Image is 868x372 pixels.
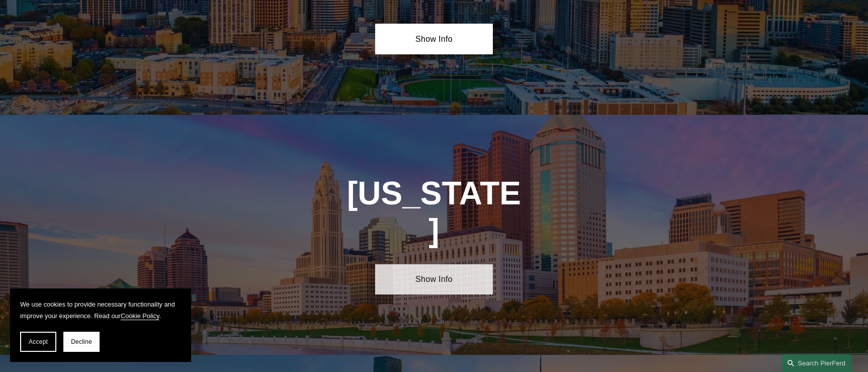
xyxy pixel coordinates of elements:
[375,24,492,54] a: Show Info
[782,354,852,372] a: Search this site
[346,175,522,249] h1: [US_STATE]
[20,299,181,322] p: We use cookies to provide necessary functionality and improve your experience. Read our .
[10,288,191,362] section: Cookie banner
[20,332,56,352] button: Accept
[71,338,92,345] span: Decline
[121,312,159,320] a: Cookie Policy
[63,332,100,352] button: Decline
[29,338,48,345] span: Accept
[375,264,492,294] a: Show Info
